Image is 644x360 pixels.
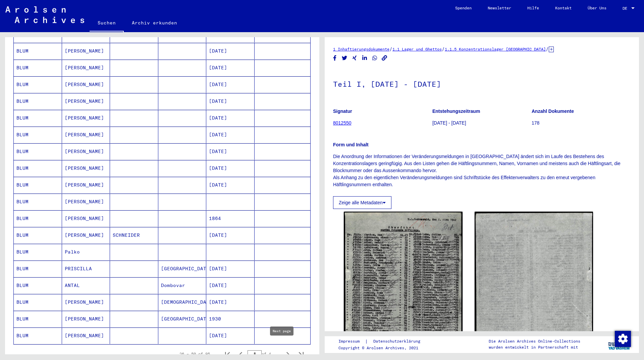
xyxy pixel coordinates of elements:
[333,120,352,126] a: 8012550
[489,344,580,350] p: wurden entwickelt in Partnerschaft mit
[338,338,365,345] a: Impressum
[206,127,255,143] mat-cell: [DATE]
[62,227,110,243] mat-cell: [PERSON_NAME]
[206,261,255,277] mat-cell: [DATE]
[206,311,255,327] mat-cell: 1930
[124,15,185,31] a: Archiv erkunden
[110,227,158,243] mat-cell: SCHNEIDER
[389,46,392,52] span: /
[14,177,62,193] mat-cell: BLUM
[333,69,631,98] h1: Teil I, [DATE] - [DATE]
[158,311,207,327] mat-cell: [GEOGRAPHIC_DATA]
[206,277,255,294] mat-cell: [DATE]
[62,328,110,344] mat-cell: [PERSON_NAME]
[62,143,110,160] mat-cell: [PERSON_NAME]
[14,311,62,327] mat-cell: BLUM
[62,311,110,327] mat-cell: [PERSON_NAME]
[206,43,255,59] mat-cell: [DATE]
[14,76,62,93] mat-cell: BLUM
[368,338,428,345] a: Datenschutzerklärung
[158,277,207,294] mat-cell: Dombovar
[445,47,546,52] a: 1.1.5 Konzentrationslager [GEOGRAPHIC_DATA]
[62,177,110,193] mat-cell: [PERSON_NAME]
[615,331,631,347] img: Zustimmung ändern
[14,244,62,260] mat-cell: BLUM
[489,338,580,344] p: Die Arolsen Archives Online-Collections
[333,47,389,52] a: 1 Inhaftierungsdokumente
[62,76,110,93] mat-cell: [PERSON_NAME]
[206,93,255,110] mat-cell: [DATE]
[14,194,62,210] mat-cell: BLUM
[14,294,62,310] mat-cell: BLUM
[14,93,62,110] mat-cell: BLUM
[62,110,110,126] mat-cell: [PERSON_NAME]
[62,60,110,76] mat-cell: [PERSON_NAME]
[158,261,207,277] mat-cell: [GEOGRAPHIC_DATA]
[338,345,428,351] p: Copyright © Arolsen Archives, 2021
[62,43,110,59] mat-cell: [PERSON_NAME]
[14,227,62,243] mat-cell: BLUM
[14,261,62,277] mat-cell: BLUM
[623,6,630,11] span: DE
[206,60,255,76] mat-cell: [DATE]
[14,277,62,294] mat-cell: BLUM
[333,196,391,209] button: Zeige alle Metadaten
[351,54,358,62] button: Share on Xing
[14,328,62,344] mat-cell: BLUM
[158,294,207,310] mat-cell: [DEMOGRAPHIC_DATA]
[14,143,62,160] mat-cell: BLUM
[14,60,62,76] mat-cell: BLUM
[62,160,110,176] mat-cell: [PERSON_NAME]
[206,160,255,176] mat-cell: [DATE]
[206,294,255,310] mat-cell: [DATE]
[206,227,255,243] mat-cell: [DATE]
[614,331,631,347] div: Zustimmung ändern
[206,143,255,160] mat-cell: [DATE]
[206,110,255,126] mat-cell: [DATE]
[62,261,110,277] mat-cell: PRISCILLA
[206,328,255,344] mat-cell: [DATE]
[432,120,531,127] p: [DATE] - [DATE]
[14,210,62,227] mat-cell: BLUM
[90,15,124,32] a: Suchen
[442,46,445,52] span: /
[14,110,62,126] mat-cell: BLUM
[331,54,338,62] button: Share on Facebook
[392,47,442,52] a: 1.1 Lager und Ghettos
[532,120,631,127] p: 178
[333,153,631,188] p: Die Anordnung der Informationen der Veränderungsmeldungen in [GEOGRAPHIC_DATA] ändert sich im Lau...
[371,54,378,62] button: Share on WhatsApp
[546,46,549,52] span: /
[14,127,62,143] mat-cell: BLUM
[432,109,480,114] b: Entstehungszeitraum
[62,294,110,310] mat-cell: [PERSON_NAME]
[179,351,210,357] div: 26 – 50 of 95
[338,338,428,345] div: |
[62,194,110,210] mat-cell: [PERSON_NAME]
[206,177,255,193] mat-cell: [DATE]
[333,109,352,114] b: Signatur
[361,54,368,62] button: Share on LinkedIn
[62,244,110,260] mat-cell: Palko
[206,210,255,227] mat-cell: 1864
[206,76,255,93] mat-cell: [DATE]
[532,109,574,114] b: Anzahl Dokumente
[5,6,84,23] img: Arolsen_neg.svg
[607,336,632,353] img: yv_logo.png
[333,142,369,147] b: Form und Inhalt
[62,127,110,143] mat-cell: [PERSON_NAME]
[14,43,62,59] mat-cell: BLUM
[381,54,388,62] button: Copy link
[248,351,281,357] div: of 4
[14,160,62,176] mat-cell: BLUM
[341,54,348,62] button: Share on Twitter
[62,210,110,227] mat-cell: [PERSON_NAME]
[62,277,110,294] mat-cell: ANTAL
[62,93,110,110] mat-cell: [PERSON_NAME]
